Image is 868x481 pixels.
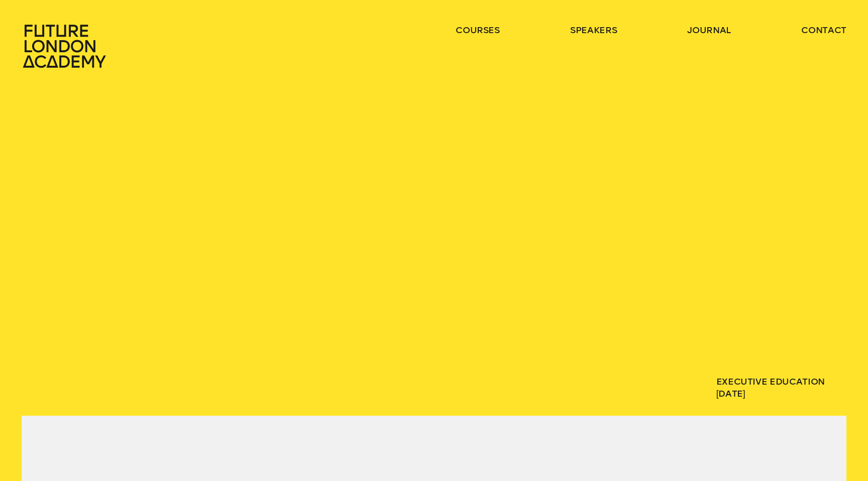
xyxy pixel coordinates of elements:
[570,24,617,36] a: speakers
[716,388,846,400] span: [DATE]
[716,376,825,387] a: Executive Education
[801,24,846,36] a: contact
[456,24,500,36] a: courses
[687,24,731,36] a: journal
